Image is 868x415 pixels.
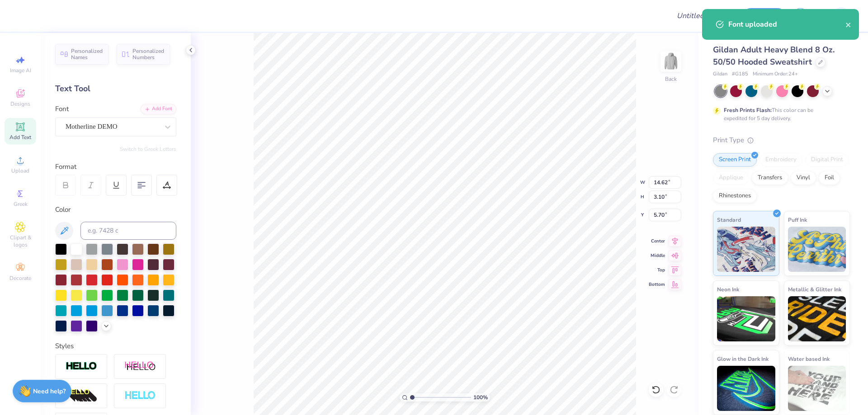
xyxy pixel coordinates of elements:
div: Transfers [752,171,788,185]
span: Designs [10,100,30,107]
span: Personalized Numbers [132,48,165,61]
input: e.g. 7428 c [80,222,176,240]
span: Minimum Order: 24 + [753,70,798,78]
span: Greek [14,201,28,208]
div: Print Type [713,135,850,145]
div: Styles [55,341,176,351]
span: Clipart & logos [5,234,36,248]
span: 100 % [473,393,488,401]
div: This color can be expedited for 5 day delivery. [724,106,835,122]
span: Top [649,267,665,273]
strong: Fresh Prints Flash: [724,107,772,114]
img: Shadow [124,361,156,372]
div: Color [55,205,176,215]
span: Personalized Names [71,48,103,61]
span: Center [649,238,665,244]
img: Back [662,52,680,70]
div: Vinyl [791,171,816,185]
div: Embroidery [759,153,802,167]
img: Glow in the Dark Ink [717,366,775,411]
img: 3d Illusion [66,389,97,403]
div: Foil [819,171,840,185]
span: Standard [717,215,741,224]
div: Back [665,75,677,83]
div: Applique [713,171,749,185]
span: Bottom [649,281,665,288]
span: Gildan [713,70,727,78]
input: Untitled Design [670,7,736,25]
span: Middle [649,252,665,259]
div: Add Font [141,104,176,114]
button: Switch to Greek Letters [120,145,176,153]
span: # G185 [732,70,748,78]
span: Puff Ink [788,215,807,224]
span: Decorate [9,275,31,282]
div: Text Tool [55,83,176,95]
label: Font [55,104,69,114]
div: Font uploaded [728,19,845,30]
span: Add Text [9,134,31,141]
img: Puff Ink [788,227,846,272]
div: Screen Print [713,153,757,167]
img: Water based Ink [788,366,846,411]
img: Negative Space [124,391,156,401]
div: Digital Print [805,153,849,167]
img: Neon Ink [717,296,775,341]
img: Stroke [66,361,97,372]
span: Upload [11,167,29,174]
span: Metallic & Glitter Ink [788,284,841,294]
button: close [845,19,852,30]
span: Glow in the Dark Ink [717,354,769,364]
img: Standard [717,227,775,272]
div: Rhinestones [713,189,757,203]
img: Metallic & Glitter Ink [788,296,846,341]
span: Image AI [10,67,31,74]
div: Format [55,162,177,172]
strong: Need help? [33,387,66,396]
span: Neon Ink [717,284,739,294]
span: Water based Ink [788,354,830,364]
